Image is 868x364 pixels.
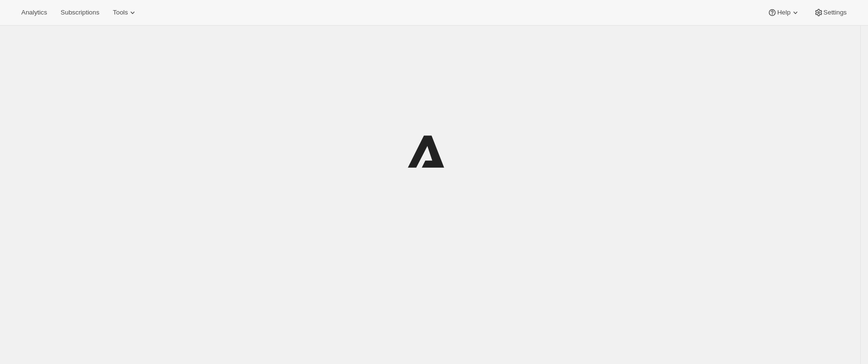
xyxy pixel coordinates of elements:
span: Help [777,9,790,16]
span: Subscriptions [60,9,99,16]
span: Settings [823,9,847,16]
span: Tools [113,9,128,16]
button: Analytics [15,6,53,19]
button: Tools [107,6,143,19]
button: Settings [808,6,853,19]
button: Subscriptions [55,6,105,19]
button: Help [762,6,806,19]
span: Analytics [21,9,47,16]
